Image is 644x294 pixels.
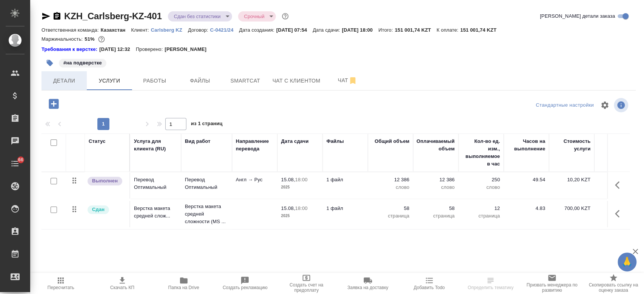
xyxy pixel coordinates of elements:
[417,212,455,220] p: страница
[462,205,500,212] p: 12
[553,176,590,184] p: 10,20 KZT
[462,184,500,191] p: слово
[295,177,307,182] p: 18:00
[342,27,378,33] p: [DATE] 18:00
[276,27,313,33] p: [DATE] 07:54
[417,138,455,153] div: Оплачиваемый объем
[41,36,85,42] p: Маржинальность:
[210,26,239,33] a: С-0421/24
[507,138,545,153] div: Часов на выполнение
[63,59,102,67] p: #на подверстке
[281,212,319,220] p: 2025
[326,138,344,145] div: Файлы
[295,205,307,211] p: 18:00
[553,138,590,153] div: Стоимость услуги
[92,177,118,185] p: Выполнен
[153,273,214,294] button: Папка на Drive
[460,27,502,33] p: 151 001,74 KZT
[610,205,629,223] button: Показать кнопки
[41,46,99,53] div: Нажми, чтобы открыть папку с инструкцией
[151,27,188,33] p: Carlsberg KZ
[101,27,131,33] p: Казахстан
[99,46,136,53] p: [DATE] 12:32
[281,205,295,211] p: 15.08,
[534,100,596,111] div: split button
[540,12,615,20] span: [PERSON_NAME] детали заказа
[417,176,455,184] p: 12 386
[326,176,364,184] p: 1 файл
[92,206,105,213] p: Сдан
[58,59,107,66] span: на подверстке
[372,212,409,220] p: страница
[417,184,455,191] p: слово
[188,27,210,33] p: Договор:
[372,184,409,191] p: слово
[134,176,177,191] p: Перевод Оптимальный
[618,253,636,271] button: 🙏
[526,282,578,293] span: Призвать менеджера по развитию
[48,285,74,290] span: Пересчитать
[281,177,295,182] p: 15.08,
[97,34,106,44] button: 9811.43 RUB; 0.00 KZT;
[372,176,409,184] p: 12 386
[462,176,500,184] p: 250
[417,205,455,212] p: 58
[89,138,106,145] div: Статус
[134,205,177,220] p: Верстка макета средней слож...
[185,138,211,145] div: Вид работ
[329,76,366,85] span: Чат
[227,76,263,86] span: Smartcat
[168,285,199,290] span: Папка на Drive
[553,205,590,212] p: 700,00 KZT
[223,285,267,290] span: Создать рекламацию
[41,27,101,33] p: Ответственная команда:
[242,13,267,20] button: Срочный
[185,203,228,225] p: Верстка макета средней сложности (MS ...
[460,273,521,294] button: Определить тематику
[504,201,549,227] td: 4.83
[14,156,28,164] span: 66
[92,273,153,294] button: Скачать КП
[598,138,636,153] div: Скидка / наценка
[64,11,162,21] a: KZH_Carlsberg-KZ-401
[313,27,342,33] p: Дата сдачи:
[236,176,274,184] p: Англ → Рус
[276,273,337,294] button: Создать счет на предоплату
[610,176,629,194] button: Показать кнопки
[30,273,92,294] button: Пересчитать
[168,11,232,21] div: Сдан без статистики
[468,285,513,290] span: Определить тематику
[598,205,636,212] p: 0 %
[239,27,276,33] p: Дата создания:
[2,154,28,173] a: 66
[462,138,500,168] div: Кол-во ед. изм., выполняемое в час
[41,12,51,21] button: Скопировать ссылку для ЯМессенджера
[596,96,614,114] span: Настроить таблицу
[521,273,583,294] button: Призвать менеджера по развитию
[43,96,64,112] button: Добавить услугу
[395,27,437,33] p: 151 001,74 KZT
[280,11,290,21] button: Доп статусы указывают на важность/срочность заказа
[137,76,173,86] span: Работы
[185,176,228,191] p: Перевод Оптимальный
[437,27,460,33] p: К оплате:
[348,76,357,85] svg: Отписаться
[281,138,309,145] div: Дата сдачи
[85,36,96,42] p: 51%
[281,184,319,191] p: 2025
[621,254,633,270] span: 🙏
[46,76,82,86] span: Детали
[398,273,460,294] button: Добавить Todo
[151,26,188,33] a: Carlsberg KZ
[504,172,549,199] td: 49.54
[110,285,134,290] span: Скачать КП
[134,138,177,153] div: Услуга для клиента (RU)
[326,205,364,212] p: 1 файл
[583,273,644,294] button: Скопировать ссылку на оценку заказа
[136,46,165,53] p: Проверено:
[91,76,128,86] span: Услуги
[191,119,223,130] span: из 1 страниц
[52,12,61,21] button: Скопировать ссылку
[272,76,320,86] span: Чат с клиентом
[41,55,58,71] button: Добавить тэг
